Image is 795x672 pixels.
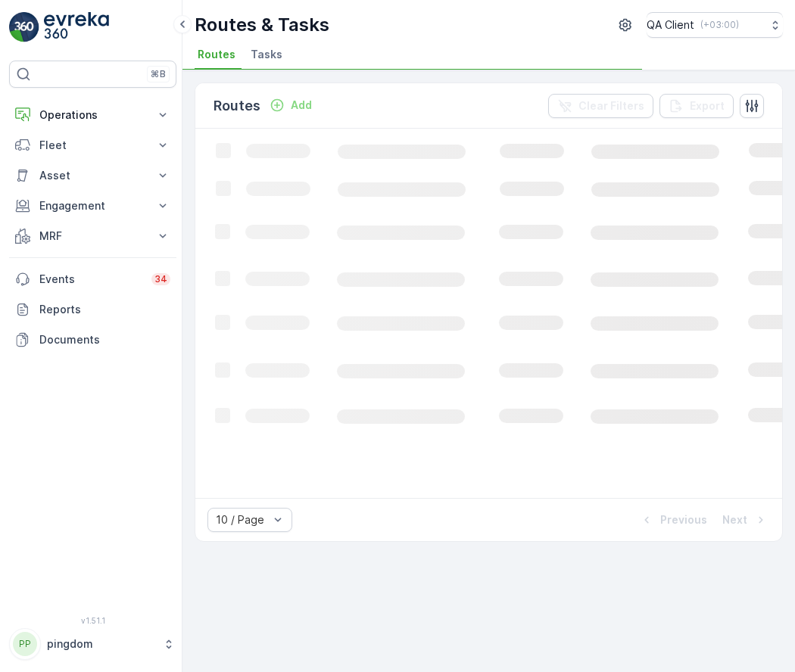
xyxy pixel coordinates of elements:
[9,160,176,191] button: Asset
[39,272,142,287] p: Events
[9,191,176,221] button: Engagement
[9,628,176,660] button: PPpingdom
[722,512,747,527] p: Next
[39,302,170,317] p: Reports
[647,17,694,33] p: QA Client
[9,100,176,130] button: Operations
[151,68,166,80] p: ⌘B
[690,98,725,114] p: Export
[13,632,37,656] div: PP
[214,95,260,117] p: Routes
[548,94,653,118] button: Clear Filters
[578,98,644,114] p: Clear Filters
[39,198,146,213] p: Engagement
[721,511,770,529] button: Next
[39,138,146,153] p: Fleet
[39,168,146,183] p: Asset
[198,47,235,62] span: Routes
[647,12,783,38] button: QA Client(+03:00)
[195,13,329,37] p: Routes & Tasks
[39,107,146,123] p: Operations
[291,98,312,113] p: Add
[9,325,176,355] a: Documents
[9,294,176,325] a: Reports
[39,229,146,244] p: MRF
[700,19,739,31] p: ( +03:00 )
[9,221,176,251] button: MRF
[659,94,734,118] button: Export
[251,47,282,62] span: Tasks
[263,96,318,114] button: Add
[638,511,709,529] button: Previous
[9,264,176,294] a: Events34
[47,636,155,652] p: pingdom
[9,12,39,42] img: logo
[44,12,109,42] img: logo_light-DOdMpM7g.png
[660,512,707,527] p: Previous
[154,273,167,285] p: 34
[9,616,176,625] span: v 1.51.1
[39,332,170,347] p: Documents
[9,130,176,160] button: Fleet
